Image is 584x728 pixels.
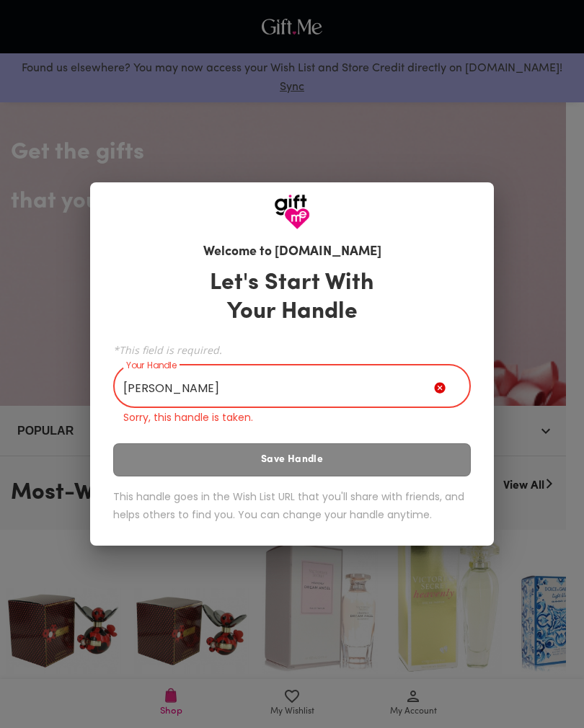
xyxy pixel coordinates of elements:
[113,368,434,408] input: Your Handle
[203,243,381,262] h6: Welcome to [DOMAIN_NAME]
[192,269,392,327] h3: Let's Start With Your Handle
[274,194,310,230] img: GiftMe Logo
[113,343,471,357] span: *This field is required.
[123,410,461,425] p: Sorry, this handle is taken.
[113,488,471,523] h6: This handle goes in the Wish List URL that you'll share with friends, and helps others to find yo...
